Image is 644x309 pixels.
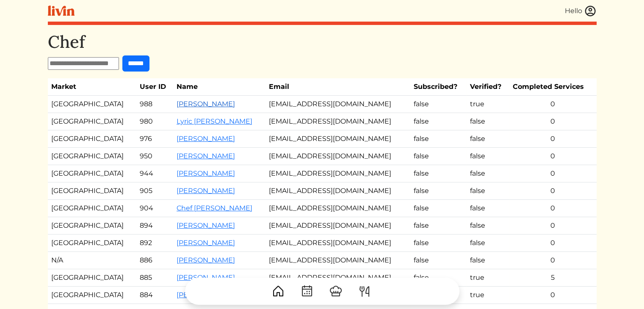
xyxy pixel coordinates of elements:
[136,96,173,113] td: 988
[467,252,509,269] td: false
[136,165,173,182] td: 944
[467,182,509,200] td: false
[177,221,235,229] a: [PERSON_NAME]
[136,200,173,217] td: 904
[509,148,597,165] td: 0
[358,284,371,298] img: ForkKnife-55491504ffdb50bab0c1e09e7649658475375261d09fd45db06cec23bce548bf.svg
[136,252,173,269] td: 886
[410,148,467,165] td: false
[177,204,252,212] a: Chef [PERSON_NAME]
[467,96,509,113] td: true
[410,182,467,200] td: false
[48,200,136,217] td: [GEOGRAPHIC_DATA]
[410,235,467,252] td: false
[410,252,467,269] td: false
[48,113,136,130] td: [GEOGRAPHIC_DATA]
[467,235,509,252] td: false
[265,200,410,217] td: [EMAIL_ADDRESS][DOMAIN_NAME]
[136,269,173,287] td: 885
[509,130,597,148] td: 0
[177,256,235,264] a: [PERSON_NAME]
[509,200,597,217] td: 0
[467,165,509,182] td: false
[509,182,597,200] td: 0
[48,78,136,96] th: Market
[177,169,235,177] a: [PERSON_NAME]
[509,78,597,96] th: Completed Services
[48,130,136,148] td: [GEOGRAPHIC_DATA]
[265,269,410,287] td: [EMAIL_ADDRESS][DOMAIN_NAME]
[48,182,136,200] td: [GEOGRAPHIC_DATA]
[509,113,597,130] td: 0
[48,32,597,52] h1: Chef
[329,284,343,298] img: ChefHat-a374fb509e4f37eb0702ca99f5f64f3b6956810f32a249b33092029f8484b388.svg
[300,284,314,298] img: CalendarDots-5bcf9d9080389f2a281d69619e1c85352834be518fbc73d9501aef674afc0d57.svg
[410,113,467,130] td: false
[509,96,597,113] td: 0
[467,148,509,165] td: false
[48,96,136,113] td: [GEOGRAPHIC_DATA]
[467,200,509,217] td: false
[265,182,410,200] td: [EMAIL_ADDRESS][DOMAIN_NAME]
[265,113,410,130] td: [EMAIL_ADDRESS][DOMAIN_NAME]
[177,187,235,195] a: [PERSON_NAME]
[271,284,285,298] img: House-9bf13187bcbb5817f509fe5e7408150f90897510c4275e13d0d5fca38e0b5951.svg
[509,165,597,182] td: 0
[509,235,597,252] td: 0
[48,165,136,182] td: [GEOGRAPHIC_DATA]
[265,252,410,269] td: [EMAIL_ADDRESS][DOMAIN_NAME]
[48,148,136,165] td: [GEOGRAPHIC_DATA]
[467,269,509,287] td: true
[136,113,173,130] td: 980
[265,96,410,113] td: [EMAIL_ADDRESS][DOMAIN_NAME]
[265,235,410,252] td: [EMAIL_ADDRESS][DOMAIN_NAME]
[410,78,467,96] th: Subscribed?
[410,269,467,287] td: false
[467,78,509,96] th: Verified?
[136,148,173,165] td: 950
[177,100,235,108] a: [PERSON_NAME]
[136,182,173,200] td: 905
[177,239,235,247] a: [PERSON_NAME]
[410,200,467,217] td: false
[584,5,597,17] img: user_account-e6e16d2ec92f44fc35f99ef0dc9cddf60790bfa021a6ecb1c896eb5d2907b31c.svg
[48,217,136,235] td: [GEOGRAPHIC_DATA]
[265,217,410,235] td: [EMAIL_ADDRESS][DOMAIN_NAME]
[177,117,252,125] a: Lyric [PERSON_NAME]
[509,252,597,269] td: 0
[136,78,173,96] th: User ID
[48,269,136,287] td: [GEOGRAPHIC_DATA]
[136,235,173,252] td: 892
[410,165,467,182] td: false
[48,6,75,16] img: livin-logo-a0d97d1a881af30f6274990eb6222085a2533c92bbd1e4f22c21b4f0d0e3210c.svg
[48,252,136,269] td: N/A
[177,152,235,160] a: [PERSON_NAME]
[410,217,467,235] td: false
[410,130,467,148] td: false
[265,165,410,182] td: [EMAIL_ADDRESS][DOMAIN_NAME]
[509,269,597,287] td: 5
[48,235,136,252] td: [GEOGRAPHIC_DATA]
[136,130,173,148] td: 976
[467,217,509,235] td: false
[265,78,410,96] th: Email
[173,78,265,96] th: Name
[136,217,173,235] td: 894
[265,130,410,148] td: [EMAIL_ADDRESS][DOMAIN_NAME]
[265,148,410,165] td: [EMAIL_ADDRESS][DOMAIN_NAME]
[467,130,509,148] td: false
[565,6,582,16] div: Hello
[177,135,235,143] a: [PERSON_NAME]
[467,113,509,130] td: false
[509,217,597,235] td: 0
[410,96,467,113] td: false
